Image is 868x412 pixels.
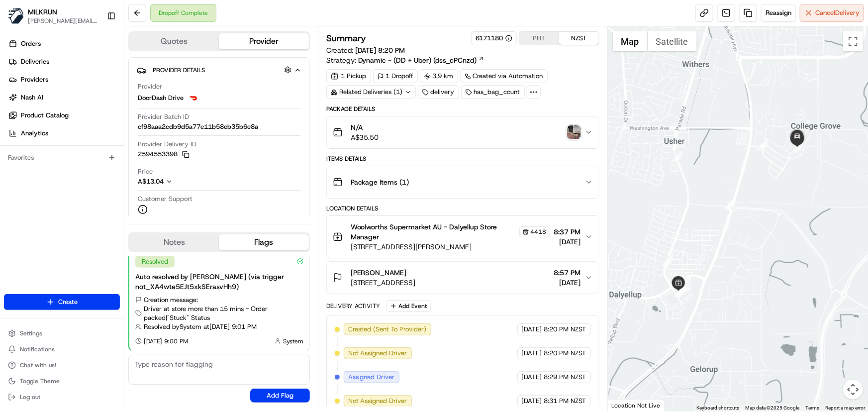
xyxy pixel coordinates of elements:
[138,177,225,186] button: A$13.04
[348,373,395,382] span: Assigned Driver
[137,62,301,78] button: Provider Details
[138,112,189,121] span: Provider Batch ID
[351,177,409,187] span: Package Items ( 1 )
[4,374,120,388] button: Toggle Theme
[21,93,43,102] span: Nash AI
[326,205,599,212] div: Location Details
[348,397,407,406] span: Not Assigned Driver
[138,140,196,149] span: Provider Delivery ID
[761,4,796,22] button: Reassign
[662,256,673,267] div: 2
[138,150,190,159] button: 2594553398
[28,17,99,25] button: [PERSON_NAME][EMAIL_ADDRESS][DOMAIN_NAME]
[843,380,863,400] button: Map camera controls
[326,45,405,55] span: Created:
[21,39,41,48] span: Orders
[138,167,153,176] span: Price
[766,8,791,17] span: Reassign
[351,278,416,288] span: [STREET_ADDRESS]
[327,116,599,148] button: N/AA$35.50photo_proof_of_delivery image
[327,262,599,294] button: [PERSON_NAME][STREET_ADDRESS]8:57 PM[DATE]
[610,399,643,412] a: Open this area in Google Maps (opens a new window)
[219,234,308,250] button: Flags
[675,286,686,297] div: 9
[138,82,162,91] span: Provider
[825,405,865,411] a: Report a map error
[355,46,405,55] span: [DATE] 8:20 PM
[544,349,586,358] span: 8:20 PM NZST
[4,294,120,310] button: Create
[544,325,586,334] span: 8:20 PM NZST
[20,329,42,337] span: Settings
[522,325,542,334] span: [DATE]
[680,276,691,287] div: 10
[326,85,416,99] div: Related Deliveries (1)
[129,33,219,49] button: Quotes
[153,66,205,74] span: Provider Details
[843,31,863,51] button: Toggle fullscreen view
[20,361,56,369] span: Chat with us!
[144,322,201,331] span: Resolved by System
[20,377,60,385] span: Toggle Theme
[20,393,40,401] span: Log out
[351,132,379,142] span: A$35.50
[522,349,542,358] span: [DATE]
[138,94,184,103] span: DoorDash Drive
[4,72,124,88] a: Providers
[326,69,371,83] div: 1 Pickup
[138,195,193,204] span: Customer Support
[531,228,547,236] span: 4418
[608,399,665,412] div: Location Not Live
[358,55,484,65] a: Dynamic - (DD + Uber) (dss_cPCnzd)
[613,31,648,51] button: Show street map
[21,111,69,120] span: Product Catalog
[144,305,303,322] span: Driver at store more than 15 mins - Order packed | "Stuck" Status
[610,399,643,412] img: Google
[519,32,559,45] button: PHT
[135,256,175,268] div: Resolved
[144,296,198,305] span: Creation message:
[815,8,860,17] span: Cancel Delivery
[4,342,120,356] button: Notifications
[418,85,459,99] div: delivery
[138,177,164,186] span: A$13.04
[219,33,308,49] button: Provider
[554,227,581,237] span: 8:37 PM
[4,326,120,340] button: Settings
[135,272,303,292] div: Auto resolved by [PERSON_NAME] (via trigger not_XA4wte5EJt5xkSErasvHh9)
[420,69,458,83] div: 3.9 km
[203,322,257,331] span: at [DATE] 9:01 PM
[745,405,799,411] span: Map data ©2025 Google
[58,298,78,307] span: Create
[326,55,484,65] div: Strategy:
[327,216,599,258] button: Woolworths Supermarket AU - Dalyellup Store Manager4418[STREET_ADDRESS][PERSON_NAME]8:37 PM[DATE]
[522,373,542,382] span: [DATE]
[4,358,120,372] button: Chat with us!
[373,69,418,83] div: 1 Dropoff
[28,7,57,17] button: MILKRUN
[351,242,550,252] span: [STREET_ADDRESS][PERSON_NAME]
[4,390,120,404] button: Log out
[351,268,407,278] span: [PERSON_NAME]
[672,151,682,162] div: 1
[757,140,768,151] div: 12
[4,90,124,105] a: Nash AI
[559,32,599,45] button: NZST
[351,122,379,132] span: N/A
[4,107,124,123] a: Product Catalog
[348,349,407,358] span: Not Assigned Driver
[567,125,581,139] button: photo_proof_of_delivery image
[129,234,219,250] button: Notes
[4,125,124,141] a: Analytics
[476,34,512,43] button: 6171180
[460,69,548,83] a: Created via Automation
[4,54,124,70] a: Deliveries
[725,199,736,209] div: 11
[554,278,581,288] span: [DATE]
[20,345,55,353] span: Notifications
[4,150,120,166] div: Favorites
[522,397,542,406] span: [DATE]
